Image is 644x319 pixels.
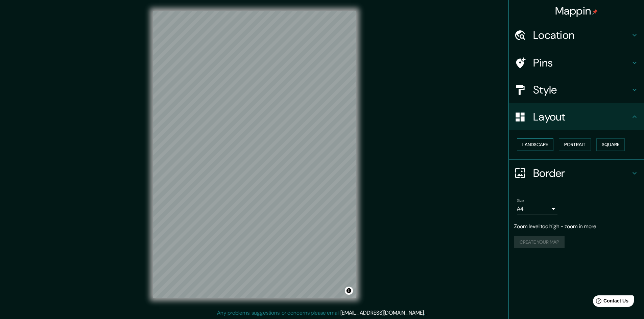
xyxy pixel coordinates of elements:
iframe: Help widget launcher [584,293,637,312]
label: Size [517,197,524,203]
div: Border [509,160,644,187]
div: Pins [509,49,644,76]
img: pin-icon.png [592,9,598,15]
div: A4 [517,204,557,214]
p: Any problems, suggestions, or concerns please email . [217,309,425,317]
h4: Pins [533,56,630,70]
h4: Mappin [555,4,598,18]
div: . [425,309,426,317]
div: Location [509,22,644,49]
p: Zoom level too high - zoom in more [514,222,639,231]
button: Landscape [517,138,553,151]
button: Square [596,138,625,151]
div: Style [509,76,644,103]
a: [EMAIL_ADDRESS][DOMAIN_NAME] [340,309,424,316]
div: . [426,309,427,317]
h4: Location [533,28,630,42]
h4: Layout [533,110,630,124]
div: Layout [509,103,644,130]
h4: Style [533,83,630,97]
button: Toggle attribution [345,287,353,295]
button: Portrait [559,138,591,151]
canvas: Map [153,11,356,298]
h4: Border [533,166,630,180]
